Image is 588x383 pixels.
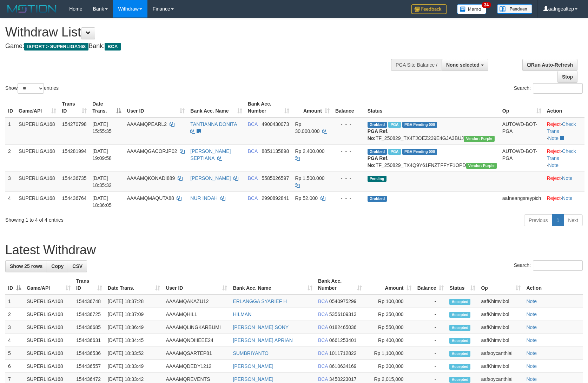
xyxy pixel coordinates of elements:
span: Show 25 rows [10,263,42,269]
td: SUPERLIGA168 [24,334,73,347]
span: BCA [318,311,328,317]
td: 1 [5,295,24,308]
td: AAAAMQAKAZU12 [163,295,230,308]
th: User ID: activate to sort column ascending [163,275,230,295]
td: SUPERLIGA168 [16,145,59,172]
td: AAAAMQNDIIIEEE24 [163,334,230,347]
span: 154270798 [62,121,86,127]
img: Button%20Memo.svg [457,4,487,14]
td: 5 [5,347,24,360]
span: AAAAMQGACORJP02 [127,148,177,154]
span: BCA [318,376,328,382]
td: AAAAMQDEDY1212 [163,360,230,373]
td: aafKhimvibol [478,360,523,373]
a: Note [526,350,537,356]
a: Check Trans [547,121,576,134]
span: Accepted [449,312,470,318]
span: Rp 2.400.000 [295,148,324,154]
a: Note [548,135,559,141]
div: - - - [335,175,362,182]
a: Reject [547,195,561,201]
a: SUMBRIYANTO [233,350,268,356]
td: SUPERLIGA168 [16,172,59,191]
td: Rp 100,000 [365,295,414,308]
td: TF_250829_TX4TJOEZ239E4GJA3BUJ [365,117,500,145]
select: Showentries [18,83,44,94]
span: Accepted [449,364,470,370]
a: ERLANGGA SYARIEF H [233,298,287,304]
h1: Latest Withdraw [5,243,583,257]
th: Date Trans.: activate to sort column descending [90,98,124,117]
a: Note [526,363,537,369]
div: - - - [335,148,362,155]
a: Previous [524,214,552,226]
span: Rp 1.500.000 [295,175,324,181]
span: BCA [318,337,328,343]
th: Balance: activate to sort column ascending [414,275,447,295]
td: SUPERLIGA168 [24,295,73,308]
span: Grabbed [368,149,387,155]
span: Copy 8851135898 to clipboard [262,148,289,154]
a: Run Auto-Refresh [522,59,577,71]
span: BCA [105,43,120,51]
th: Bank Acc. Name: activate to sort column ascending [230,275,315,295]
td: 154436557 [73,360,105,373]
span: Grabbed [368,122,387,128]
a: Note [562,175,573,181]
th: Balance [332,98,365,117]
th: Bank Acc. Name: activate to sort column ascending [187,98,245,117]
a: Reject [547,121,561,127]
a: TANTIANNA DONITA [190,121,237,127]
span: Copy 0182465036 to clipboard [329,324,357,330]
span: PGA Pending [402,122,437,128]
th: Trans ID: activate to sort column ascending [73,275,105,295]
span: None selected [446,62,480,68]
input: Search: [533,260,583,271]
th: Status [365,98,500,117]
th: Bank Acc. Number: activate to sort column ascending [315,275,365,295]
th: ID: activate to sort column descending [5,275,24,295]
td: - [414,295,447,308]
span: [DATE] 18:36:05 [92,195,112,208]
th: User ID: activate to sort column ascending [124,98,187,117]
td: 6 [5,360,24,373]
td: - [414,334,447,347]
span: 154436735 [62,175,86,181]
th: Action [544,98,585,117]
span: Copy 4900430073 to clipboard [262,121,289,127]
td: - [414,321,447,334]
b: PGA Ref. No: [368,128,389,141]
td: · · [544,145,585,172]
span: ISPORT > SUPERLIGA168 [24,43,88,51]
span: Accepted [449,299,470,305]
span: BCA [318,298,328,304]
a: Reject [547,175,561,181]
td: 4 [5,191,16,211]
td: SUPERLIGA168 [16,191,59,211]
label: Search: [514,260,583,271]
span: Copy 5356109313 to clipboard [329,311,357,317]
a: Reject [547,148,561,154]
td: aafKhimvibol [478,308,523,321]
a: [PERSON_NAME] SONY [233,324,289,330]
th: Amount: activate to sort column ascending [292,98,332,117]
a: Copy [47,260,68,272]
span: Vendor URL: https://trx4.1velocity.biz [466,163,497,169]
td: [DATE] 18:33:52 [105,347,163,360]
h4: Game: Bank: [5,43,385,50]
button: None selected [442,59,488,71]
th: Trans ID: activate to sort column ascending [59,98,90,117]
span: CSV [72,263,82,269]
td: 154436748 [73,295,105,308]
a: Note [562,195,573,201]
a: [PERSON_NAME] SEPTIANA [190,148,231,161]
th: Status: activate to sort column ascending [447,275,478,295]
span: Copy 5585026597 to clipboard [262,175,289,181]
td: 1 [5,117,16,145]
span: Marked by aafmaleo [388,122,401,128]
span: Copy 2990892841 to clipboard [262,195,289,201]
td: - [414,360,447,373]
td: Rp 350,000 [365,308,414,321]
td: SUPERLIGA168 [16,117,59,145]
span: Copy [51,263,64,269]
